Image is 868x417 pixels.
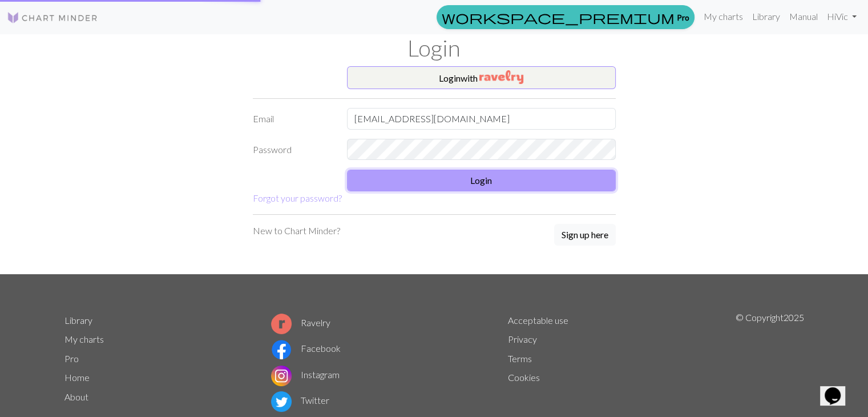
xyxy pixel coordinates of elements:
p: New to Chart Minder? [253,224,340,238]
img: Instagram logo [271,366,292,386]
span: workspace_premium [442,9,675,25]
a: Twitter [271,395,329,406]
a: HiVic [822,5,861,28]
a: Privacy [508,334,537,344]
img: Ravelry [479,70,523,84]
a: Manual [785,5,822,28]
img: Ravelry logo [271,314,292,334]
button: Login [347,170,616,191]
a: My charts [699,5,748,28]
a: My charts [64,334,104,344]
a: Instagram [271,369,340,380]
h1: Login [58,34,811,62]
a: Ravelry [271,317,330,328]
label: Password [246,139,340,161]
a: Acceptable use [508,315,568,326]
a: Pro [64,353,79,364]
a: Terms [508,353,532,364]
a: Pro [437,5,695,29]
img: Facebook logo [271,339,292,360]
button: Sign up here [554,224,616,246]
p: © Copyright 2025 [736,311,804,415]
a: About [64,391,88,402]
a: Facebook [271,343,341,354]
label: Email [246,108,340,130]
a: Home [64,372,90,383]
img: Twitter logo [271,391,292,412]
img: Logo [7,11,98,25]
a: Cookies [508,372,540,383]
a: Sign up here [554,224,616,247]
a: Forgot your password? [253,193,342,203]
a: Library [748,5,785,28]
button: Loginwith [347,66,616,89]
a: Library [64,315,92,326]
iframe: chat widget [820,371,857,406]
